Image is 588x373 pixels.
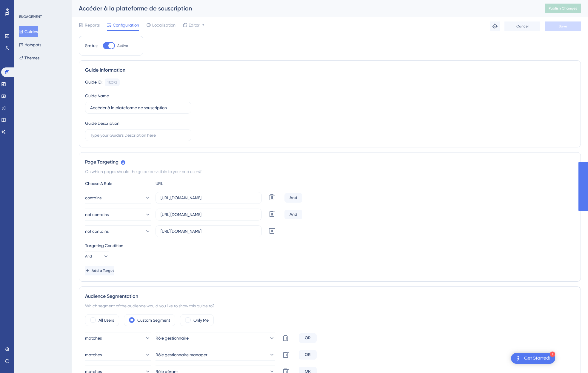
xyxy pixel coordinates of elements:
span: matches [85,351,102,358]
label: Custom Segment [137,317,170,324]
span: Rôle gestionnaire [156,335,189,342]
span: not contains [85,211,109,218]
span: And [85,254,92,259]
div: URL [156,180,221,187]
div: Audience Segmentation [85,293,575,300]
input: Type your Guide’s Name here [90,104,186,111]
span: Cancel [516,24,529,29]
input: yourwebsite.com/path [161,228,257,235]
button: Rôle gestionnaire [156,332,275,344]
div: 1 [550,352,555,357]
button: Cancel [504,21,540,31]
button: And [85,252,109,261]
div: Guide Name [85,92,109,99]
input: yourwebsite.com/path [161,195,257,201]
button: Themes [19,53,39,63]
span: Editor [189,21,200,29]
button: matches [85,332,151,344]
div: Open Get Started! checklist, remaining modules: 1 [511,353,555,364]
div: Accéder à la plateforme de souscription [79,4,530,13]
input: Type your Guide’s Description here [90,132,186,138]
img: launcher-image-alternative-text [515,355,522,362]
div: Which segment of the audience would you like to show this guide to? [85,302,575,309]
span: matches [85,335,102,342]
button: Add a Target [85,266,114,275]
div: Targeting Condition [85,242,575,249]
button: Hotspots [19,39,41,50]
div: Guide ID: [85,78,102,86]
button: Save [545,21,581,31]
div: And [284,193,302,203]
div: Page Targeting [85,158,575,166]
div: And [284,210,302,219]
span: contains [85,194,101,201]
button: Rôle gestionnaire manager [156,349,275,361]
div: 112672 [107,80,117,85]
button: matches [85,349,151,361]
label: All Users [98,317,114,324]
span: Rôle gestionnaire manager [156,351,207,358]
div: Guide Description [85,120,119,127]
div: Choose A Rule [85,180,151,187]
button: not contains [85,225,151,237]
div: Guide Information [85,67,575,74]
div: On which pages should the guide be visible to your end users? [85,168,575,175]
span: Add a Target [92,268,114,273]
span: Active [117,43,128,48]
span: Save [559,24,567,29]
div: OR [299,350,317,360]
div: Get Started! [524,355,550,362]
span: Localization [152,21,176,29]
button: contains [85,192,151,204]
div: OR [299,333,317,343]
label: Only Me [193,317,209,324]
div: Status: [85,42,98,49]
span: not contains [85,228,109,235]
button: Guides [19,26,38,37]
span: Configuration [113,21,139,29]
iframe: UserGuiding AI Assistant Launcher [563,349,581,367]
button: Publish Changes [545,4,581,13]
span: Reports [85,21,100,29]
span: Publish Changes [549,6,577,11]
input: yourwebsite.com/path [161,211,257,218]
div: ENGAGEMENT [19,14,42,19]
button: not contains [85,209,151,221]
